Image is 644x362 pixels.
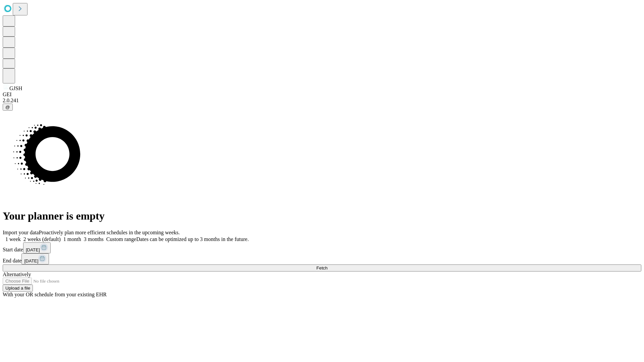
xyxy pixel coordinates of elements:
button: @ [3,104,13,111]
span: Import your data [3,230,39,235]
span: [DATE] [24,258,38,263]
button: [DATE] [23,242,51,253]
span: 1 month [63,236,81,242]
div: 2.0.241 [3,98,641,104]
span: With your OR schedule from your existing EHR [3,292,107,297]
span: 3 months [84,236,104,242]
button: [DATE] [21,253,49,264]
span: Dates can be optimized up to 3 months in the future. [136,236,249,242]
span: 1 week [5,236,21,242]
span: 2 weeks (default) [23,236,61,242]
span: Custom range [106,236,136,242]
div: Start date [3,242,641,253]
span: Proactively plan more efficient schedules in the upcoming weeks. [39,230,180,235]
h1: Your planner is empty [3,210,641,222]
div: End date [3,253,641,264]
span: Fetch [316,265,327,270]
span: Alternatively [3,271,31,277]
button: Fetch [3,264,641,271]
span: @ [5,105,10,110]
span: GJSH [9,85,22,91]
button: Upload a file [3,285,33,292]
div: GEI [3,92,641,98]
span: [DATE] [26,247,40,252]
